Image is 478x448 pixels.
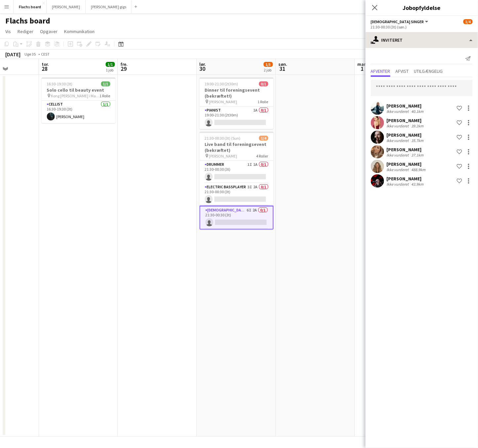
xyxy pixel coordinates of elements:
[371,19,429,24] button: [DEMOGRAPHIC_DATA] Singer
[257,154,268,158] span: 4 Roller
[5,51,20,58] div: [DATE]
[209,99,237,104] span: [PERSON_NAME]
[200,77,274,129] app-job-card: 19:00-21:30 (2t30m)0/1Dinner til foreningsevent (bekræftet!) [PERSON_NAME]1 RollePianist1A0/119:0...
[22,52,38,57] span: Uge 35
[410,138,425,143] div: 35.7km
[410,167,427,172] div: 488.9km
[121,61,128,67] span: fre.
[387,138,410,143] div: Ikke vurderet
[205,81,238,86] span: 19:00-21:30 (2t30m)
[42,101,116,123] app-card-role: Cellist1/116:30-19:30 (3t)[PERSON_NAME]
[387,117,425,123] div: [PERSON_NAME]
[200,183,274,206] app-card-role: Electric Bassplayer3I2A0/121:30-00:30 (3t)
[387,109,410,114] div: Ikke vurderet
[100,93,110,98] span: 1 Rolle
[278,65,288,72] span: 31
[205,136,241,141] span: 21:30-00:30 (3t) (Sun)
[200,206,274,230] app-card-role: [DEMOGRAPHIC_DATA] Singer6I2A0/121:30-00:30 (3t)
[42,61,49,67] span: tor.
[40,28,58,34] span: Opgaver
[5,28,11,34] span: Vis
[371,69,390,73] span: Afventer
[414,69,443,73] span: Utilgængelig
[200,132,274,230] app-job-card: 21:30-00:30 (3t) (Sun)1/4Live band til foreningsevent (bekræftet) [PERSON_NAME]4 RollerDrummer1I1...
[387,132,425,138] div: [PERSON_NAME]
[410,109,425,114] div: 40.1km
[64,28,95,34] span: Kommunikation
[387,153,410,157] div: Ikke vurderet
[279,61,288,67] span: søn.
[200,141,274,153] h3: Live band til foreningsevent (bekræftet)
[5,16,50,26] h1: Flachs board
[106,62,115,67] span: 1/1
[410,182,425,187] div: 43.9km
[357,65,368,72] span: 1
[101,81,110,86] span: 1/1
[200,161,274,183] app-card-role: Drummer1I1A0/121:30-00:30 (3t)
[387,167,410,172] div: Ikke vurderet
[366,3,478,12] h3: Jobopfyldelse
[200,107,274,129] app-card-role: Pianist1A0/119:00-21:30 (2t30m)
[120,65,128,72] span: 29
[41,65,49,72] span: 28
[42,87,116,93] h3: Solo cello til beauty event
[200,61,206,67] span: lør.
[14,0,47,13] button: Flachs board
[61,27,97,36] a: Kommunikation
[259,81,268,86] span: 0/1
[387,182,410,187] div: Ikke vurderet
[371,24,473,29] div: 21:30-00:30 (3t) (søn.)
[18,28,33,34] span: Rediger
[47,81,73,86] span: 16:30-19:30 (3t)
[264,67,273,72] div: 2 job
[37,27,60,36] a: Opgaver
[106,67,115,72] div: 1 job
[42,77,116,123] app-job-card: 16:30-19:30 (3t)1/1Solo cello til beauty event Kong [PERSON_NAME] i Magasin på Kongens Nytorv1 Ro...
[387,161,427,167] div: [PERSON_NAME]
[410,153,425,157] div: 37.1km
[396,69,409,73] span: Afvist
[47,0,86,13] button: [PERSON_NAME]
[199,65,206,72] span: 30
[463,19,473,24] span: 1/4
[258,99,268,104] span: 1 Rolle
[209,154,237,158] span: [PERSON_NAME]
[3,27,14,36] a: Vis
[200,87,274,99] h3: Dinner til foreningsevent (bekræftet!)
[366,32,478,48] div: Inviteret
[371,19,424,24] span: Female Singer
[387,123,410,128] div: Ikke vurderet
[387,176,425,182] div: [PERSON_NAME]
[387,147,425,153] div: [PERSON_NAME]
[358,61,368,67] span: man.
[86,0,132,13] button: [PERSON_NAME] gigs
[51,93,100,98] span: Kong [PERSON_NAME] i Magasin på Kongens Nytorv
[410,123,425,128] div: 39.2km
[264,62,273,67] span: 1/5
[259,136,268,141] span: 1/4
[41,52,50,57] div: CEST
[387,103,425,109] div: [PERSON_NAME]
[15,27,36,36] a: Rediger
